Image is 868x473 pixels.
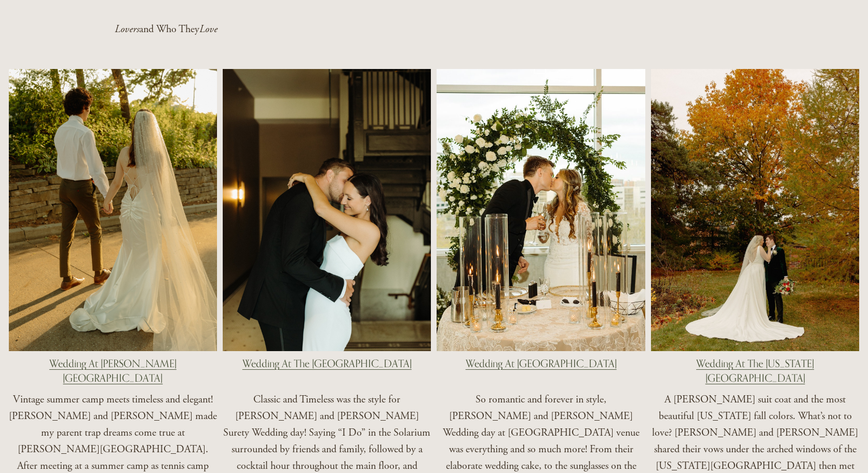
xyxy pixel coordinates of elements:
a: Wedding At [PERSON_NAME][GEOGRAPHIC_DATA] [49,357,177,384]
a: Wedding At [GEOGRAPHIC_DATA] [466,357,617,370]
p: and Who They [44,21,288,38]
a: Wedding At The [GEOGRAPHIC_DATA] [242,357,412,370]
em: Love [199,23,218,36]
em: Lovers [115,23,139,36]
a: Wedding At The [US_STATE][GEOGRAPHIC_DATA] [696,357,814,384]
